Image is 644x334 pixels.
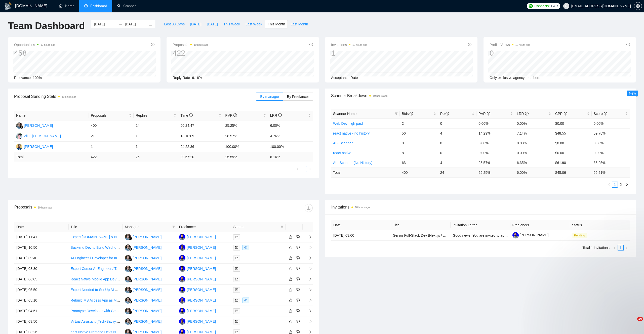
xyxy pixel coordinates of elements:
img: gigradar-bm.png [129,289,132,293]
li: Next Page [624,182,630,188]
span: dislike [296,245,300,249]
span: 1787 [551,3,558,9]
span: 6.16% [192,76,202,80]
button: This Month [265,20,288,28]
div: 0 [490,48,530,58]
div: [PERSON_NAME] [133,266,162,271]
span: Replies [136,113,173,118]
span: Last Month [291,21,308,27]
td: 25.59 % [223,152,268,162]
td: 00:24:47 [178,120,223,131]
td: 1 [89,142,134,152]
td: 0.00% [592,148,630,158]
img: upwork-logo.png [529,4,533,8]
td: 24:22:36 [178,142,223,152]
td: 4 [438,128,476,138]
a: Expert [DOMAIN_NAME] & No-Code Developer to build a MVP for a marketplace in Pet services [71,235,221,239]
div: 422 [173,48,209,58]
span: info-circle [309,43,313,46]
span: right [308,168,311,171]
span: left [296,168,299,171]
button: dislike [295,234,301,240]
span: Time [180,113,192,117]
a: Expert Needed to Set Up AI Outbound Appointment Setting System for Local Businesses [71,288,209,292]
td: 4.76% [268,131,313,142]
span: CPR [555,112,567,116]
a: HA[PERSON_NAME] [179,330,216,334]
span: like [289,298,292,302]
img: HA [179,318,185,325]
span: Last Week [246,21,262,27]
a: Rebuild MS Access App as Modern Web App (Responsive + PWA, Phase 1 with Figma) [71,298,208,302]
span: mail [235,330,238,333]
td: 9 [400,138,438,148]
span: dislike [296,298,300,302]
span: [DATE] [207,21,218,27]
a: SL[PERSON_NAME] [125,277,162,281]
span: info-circle [189,113,193,117]
img: SL [125,255,131,261]
a: SL[PERSON_NAME] [125,330,162,334]
button: like [288,276,294,282]
time: 10 hours ago [373,95,387,97]
img: SL [125,308,131,314]
span: download [305,206,312,210]
span: dislike [296,256,300,260]
time: 10 hours ago [41,44,55,46]
span: left [607,183,610,186]
span: Bids [402,112,413,116]
span: filter [395,112,398,115]
span: like [289,288,292,292]
div: [PERSON_NAME] [187,255,216,261]
a: SL[PERSON_NAME] [125,287,162,291]
div: [PERSON_NAME] [187,266,216,271]
div: [PERSON_NAME] [187,298,216,303]
a: eact Native Frontend Devs Needed for Construction Field App (Partner with Backend Team) [71,330,214,334]
button: dislike [295,266,301,272]
li: 2 [618,182,624,188]
span: Opportunities [14,42,55,48]
button: dislike [295,244,301,251]
span: mail [235,299,238,302]
div: [PERSON_NAME] [187,287,216,293]
span: dislike [296,319,300,323]
button: like [288,308,294,314]
a: AI - Scanner (No History) [333,161,372,165]
img: ZE [16,133,22,139]
button: like [288,266,294,272]
span: Reply Rate [173,76,190,80]
a: Expert Cursor AI Engineer / Technical Lead to Oversee SaaS Build [71,267,175,271]
span: mail [235,246,238,249]
a: SL[PERSON_NAME] [125,319,162,323]
span: mail [235,267,238,270]
li: 1 [301,166,307,172]
img: c1gOIuaxbdEgvTUI4v_TLGoNHpZPmsgbkAgQ8e6chJyGIUvczD1eCJdQeFlWXwGJU6 [512,232,519,238]
span: 100% [33,76,42,80]
button: Last 30 Days [161,20,187,28]
img: HA [179,266,185,272]
img: SL [125,266,131,272]
a: HA[PERSON_NAME] [179,309,216,313]
img: gigradar-bm.png [129,321,132,325]
th: Replies [134,111,178,120]
span: dislike [296,235,300,239]
span: swap-right [119,22,123,26]
div: [PERSON_NAME] [187,245,216,250]
span: Re [440,112,449,116]
button: [DATE] [187,20,204,28]
span: Profile Views [490,42,530,48]
a: SL[PERSON_NAME] [125,235,162,239]
span: dislike [296,267,300,271]
a: HA[PERSON_NAME] [179,319,216,323]
a: SL[PERSON_NAME] [125,298,162,302]
td: 100.00% [268,142,313,152]
span: -- [360,76,362,80]
a: 1 [612,182,618,187]
span: 10 [637,317,643,321]
div: [PERSON_NAME] [133,276,162,282]
span: [DATE] [190,21,201,27]
span: Proposal Sending Stats [14,93,256,100]
img: SL [125,244,131,251]
span: PVR [225,113,237,117]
